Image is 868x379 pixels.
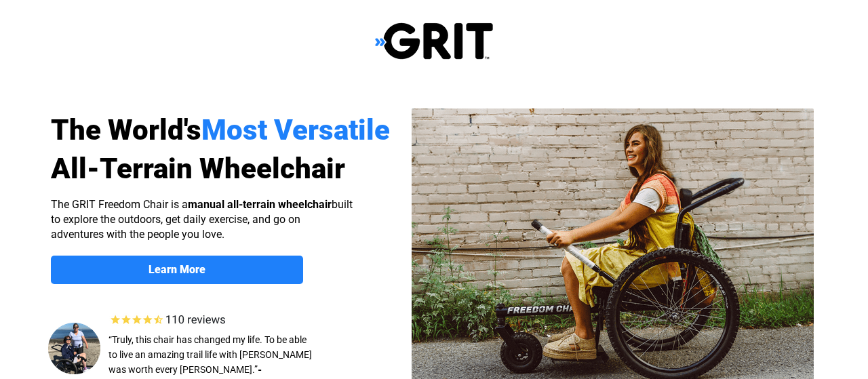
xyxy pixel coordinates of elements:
[188,198,332,211] strong: manual all-terrain wheelchair
[51,113,201,146] span: The World's
[51,152,345,185] span: All-Terrain Wheelchair
[51,256,303,284] a: Learn More
[201,113,390,146] span: Most Versatile
[51,198,353,241] span: The GRIT Freedom Chair is a built to explore the outdoors, get daily exercise, and go on adventur...
[108,334,312,375] span: “Truly, this chair has changed my life. To be able to live an amazing trail life with [PERSON_NAM...
[149,263,205,276] strong: Learn More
